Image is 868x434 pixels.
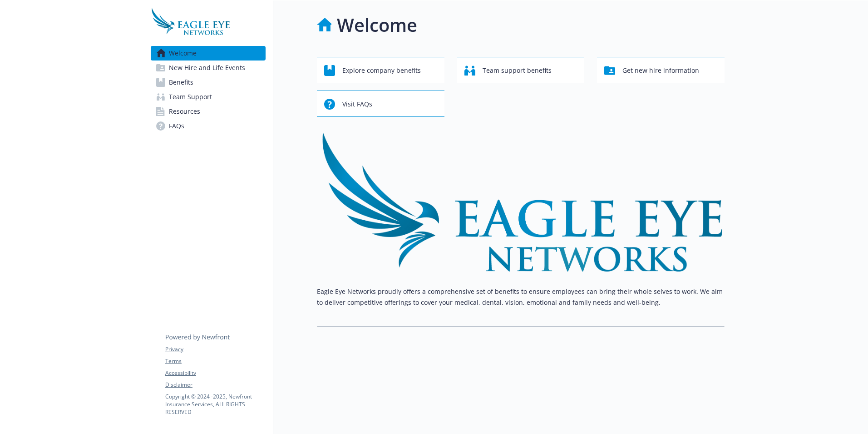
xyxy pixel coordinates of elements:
a: Resources [151,104,266,119]
span: Get new hire information [622,62,699,79]
span: Team Support [169,90,212,104]
span: Team support benefits [483,62,552,79]
p: Eagle Eye Networks proudly offers a comprehensive set of benefits to ensure employees can bring t... [317,286,725,308]
a: Benefits [151,75,266,90]
button: Explore company benefits [317,57,444,83]
img: overview page banner [317,131,725,272]
a: Accessibility [165,369,265,377]
a: Welcome [151,46,266,61]
span: New Hire and Life Events [169,61,245,75]
span: Explore company benefits [342,62,421,79]
button: Team support benefits [457,57,585,83]
a: Team Support [151,90,266,104]
a: Disclaimer [165,381,265,389]
span: Welcome [169,46,197,61]
button: Visit FAQs [317,91,444,117]
a: Terms [165,357,265,365]
a: New Hire and Life Events [151,61,266,75]
button: Get new hire information [597,57,725,83]
span: FAQs [169,119,184,133]
p: Copyright © 2024 - 2025 , Newfront Insurance Services, ALL RIGHTS RESERVED [165,393,265,416]
span: Visit FAQs [342,96,372,113]
h1: Welcome [337,11,417,39]
a: Privacy [165,345,265,353]
a: FAQs [151,119,266,133]
span: Benefits [169,75,193,90]
span: Resources [169,104,200,119]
